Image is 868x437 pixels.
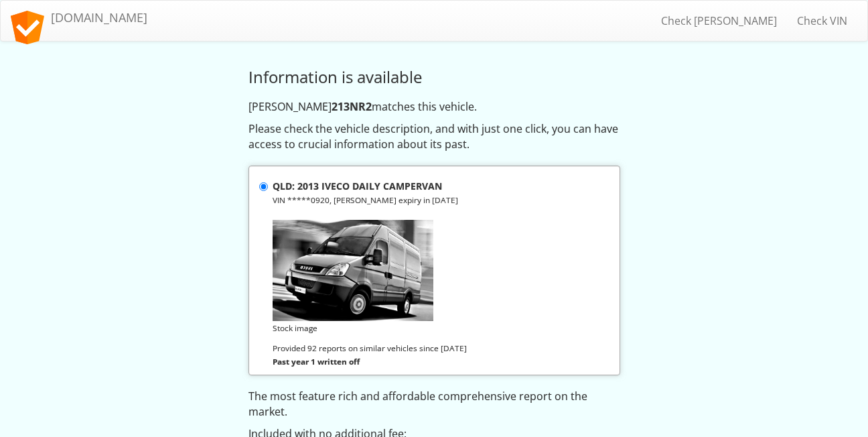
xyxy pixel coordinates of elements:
[651,4,787,38] a: Check [PERSON_NAME]
[259,182,268,191] input: QLD: 2013 IVECO DAILY CAMPERVAN VIN *****0920, [PERSON_NAME] expiry in [DATE] Stock image Provide...
[787,4,857,38] a: Check VIN
[1,1,157,34] a: [DOMAIN_NAME]
[273,180,442,192] strong: QLD: 2013 IVECO DAILY CAMPERVAN
[273,342,467,353] small: Provided 92 reports on similar vehicles since [DATE]
[248,99,620,115] p: [PERSON_NAME] matches this vehicle.
[332,99,372,114] strong: 213NR2
[273,356,360,367] strong: Past year 1 written off
[273,194,458,205] small: VIN *****0920, [PERSON_NAME] expiry in [DATE]
[273,322,317,333] small: Stock image
[11,11,44,44] img: logo.svg
[248,389,620,420] p: The most feature rich and affordable comprehensive report on the market.
[248,68,620,86] h3: Information is available
[248,121,620,152] p: Please check the vehicle description, and with just one click, you can have access to crucial inf...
